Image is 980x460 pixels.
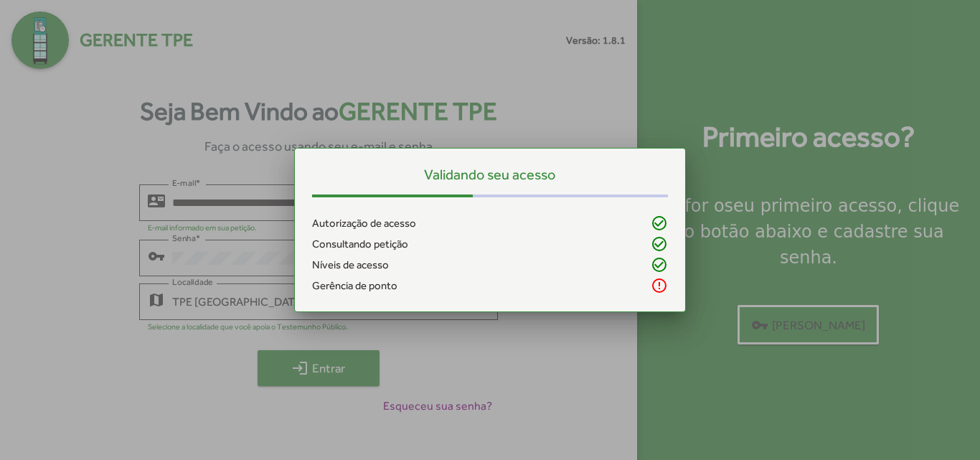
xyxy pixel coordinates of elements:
[651,235,668,253] mat-icon: check_circle_outline
[312,166,668,183] h5: Validando seu acesso
[651,277,668,294] mat-icon: error_outline
[312,257,389,273] span: Níveis de acesso
[312,215,416,232] span: Autorização de acesso
[312,278,397,294] span: Gerência de ponto
[651,215,668,232] mat-icon: check_circle_outline
[651,256,668,273] mat-icon: check_circle_outline
[312,236,408,253] span: Consultando petição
